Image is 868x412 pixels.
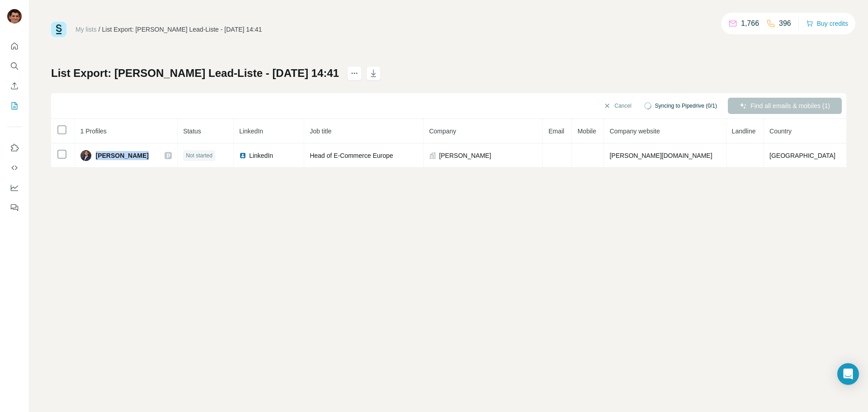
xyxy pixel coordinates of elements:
[609,128,660,135] span: Company website
[96,151,149,160] span: [PERSON_NAME]
[186,152,212,160] span: Not started
[597,98,637,114] button: Cancel
[51,66,339,81] h1: List Export: [PERSON_NAME] Lead-Liste - [DATE] 14:41
[7,9,22,24] img: Avatar
[7,199,22,216] button: Feedback
[7,98,22,114] button: My lists
[310,128,331,135] span: Job title
[99,25,100,34] li: /
[7,180,22,196] button: Dashboard
[609,152,712,159] span: [PERSON_NAME][DOMAIN_NAME]
[769,128,792,135] span: Country
[769,152,835,159] span: [GEOGRAPHIC_DATA]
[183,128,201,135] span: Status
[347,66,362,81] button: actions
[75,26,97,33] a: My lists
[732,128,756,135] span: Landline
[7,58,22,74] button: Search
[80,128,107,135] span: 1 Profiles
[548,128,564,135] span: Email
[7,78,22,94] button: Enrich CSV
[806,17,848,30] button: Buy credits
[239,152,246,159] img: LinkedIn logo
[7,140,22,156] button: Use Surfe on LinkedIn
[429,128,456,135] span: Company
[837,363,859,385] div: Open Intercom Messenger
[7,160,22,176] button: Use Surfe API
[249,151,273,160] span: LinkedIn
[80,150,91,161] img: Avatar
[655,102,717,110] span: Syncing to Pipedrive (0/1)
[577,128,596,135] span: Mobile
[51,22,66,37] img: Surfe Logo
[439,151,491,160] span: [PERSON_NAME]
[102,25,262,34] div: List Export: [PERSON_NAME] Lead-Liste - [DATE] 14:41
[310,152,393,159] span: Head of E-Commerce Europe
[7,38,22,54] button: Quick start
[239,128,263,135] span: LinkedIn
[779,18,791,29] p: 396
[741,18,759,29] p: 1,766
